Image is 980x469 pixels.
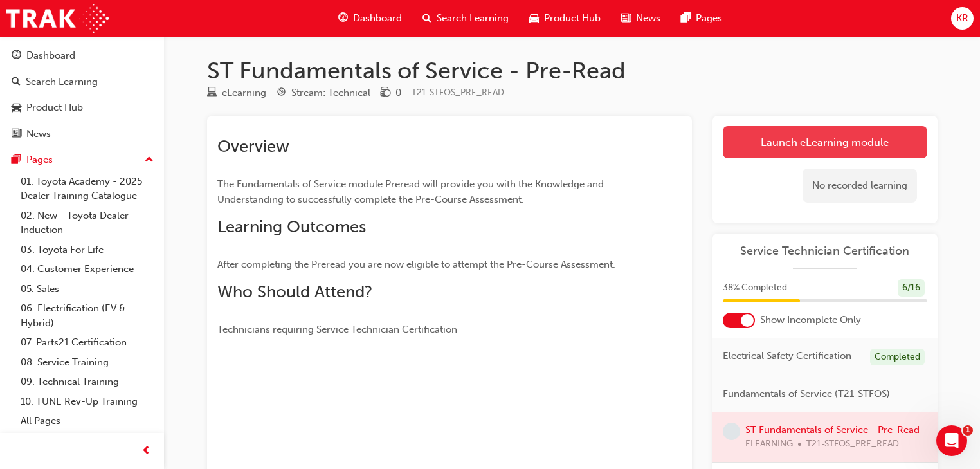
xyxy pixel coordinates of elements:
span: news-icon [12,129,21,140]
span: Overview [217,136,289,156]
span: learningResourceType_ELEARNING-icon [207,87,217,99]
span: Learning resource code [412,87,504,98]
button: DashboardSearch LearningProduct HubNews [5,41,159,148]
span: learningRecordVerb_NONE-icon [723,423,740,440]
span: news-icon [621,10,631,26]
a: search-iconSearch Learning [412,5,519,32]
div: Dashboard [26,48,75,63]
span: KR [956,11,968,26]
span: target-icon [277,87,286,99]
a: car-iconProduct Hub [519,5,611,32]
a: 05. Sales [15,279,159,299]
a: Dashboard [5,44,159,68]
span: After completing the Preread you are now eligible to attempt the Pre-Course Assessment. [217,259,615,270]
div: News [26,127,51,142]
span: money-icon [381,87,390,99]
a: 07. Parts21 Certification [15,333,159,353]
span: Fundamentals of Service (T21-STFOS) [723,387,890,401]
a: 09. Technical Training [15,372,159,392]
div: Product Hub [26,100,83,115]
a: News [5,122,159,146]
div: 0 [395,86,401,100]
span: car-icon [529,10,539,26]
div: Price [381,85,401,101]
button: Pages [5,148,159,172]
span: Learning Outcomes [217,217,366,237]
span: search-icon [422,10,431,26]
span: Dashboard [353,11,402,26]
a: 10. TUNE Rev-Up Training [15,392,159,412]
a: Service Technician Certification [723,244,927,259]
div: Type [207,85,266,101]
a: news-iconNews [611,5,671,32]
a: guage-iconDashboard [328,5,412,32]
iframe: Intercom live chat [936,425,967,456]
span: Electrical Safety Certification [723,349,851,363]
a: 01. Toyota Academy - 2025 Dealer Training Catalogue [15,172,159,206]
div: Search Learning [26,75,98,89]
div: Stream [277,85,370,101]
span: up-icon [145,152,154,169]
a: pages-iconPages [671,5,732,32]
span: Technicians requiring Service Technician Certification [217,324,457,335]
span: Show Incomplete Only [760,313,861,327]
div: 6 / 16 [898,279,925,297]
span: The Fundamentals of Service module Preread will provide you with the Knowledge and Understanding ... [217,178,606,205]
a: 06. Electrification (EV & Hybrid) [15,299,159,333]
span: 38 % Completed [723,280,787,295]
div: Pages [26,152,53,167]
span: prev-icon [141,443,151,459]
span: 1 [963,425,973,436]
span: Product Hub [544,11,601,26]
span: search-icon [12,77,21,88]
img: Trak [6,4,109,33]
span: pages-icon [12,154,21,166]
span: pages-icon [681,10,691,26]
span: car-icon [12,102,21,114]
span: Search Learning [437,11,509,26]
div: Completed [870,349,925,366]
a: All Pages [15,411,159,431]
a: 08. Service Training [15,353,159,372]
div: Stream: Technical [291,86,370,100]
span: guage-icon [12,50,21,62]
span: guage-icon [338,10,348,26]
span: Who Should Attend? [217,282,372,302]
button: KR [951,7,974,30]
a: Launch eLearning module [723,126,927,158]
a: 03. Toyota For Life [15,240,159,260]
div: No recorded learning [803,169,917,203]
a: 04. Customer Experience [15,259,159,279]
a: 02. New - Toyota Dealer Induction [15,206,159,240]
span: Pages [696,11,722,26]
a: Search Learning [5,70,159,94]
h1: ST Fundamentals of Service - Pre-Read [207,57,938,85]
div: eLearning [222,86,266,100]
span: News [636,11,660,26]
a: Product Hub [5,96,159,120]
